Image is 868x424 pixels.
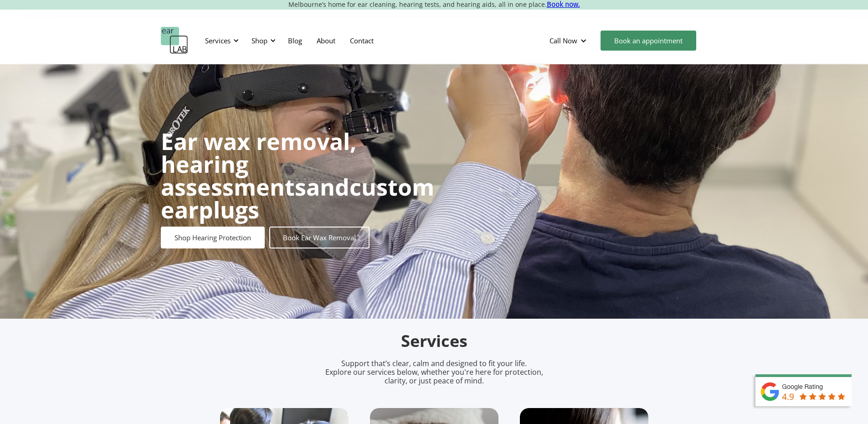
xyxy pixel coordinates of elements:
a: Book Ear Wax Removal [269,227,370,248]
p: Support that’s clear, calm and designed to fit your life. Explore our services below, whether you... [313,359,555,386]
div: Call Now [542,27,596,54]
div: Services [205,36,231,45]
h2: Services [220,331,648,352]
a: Blog [281,27,309,54]
div: Shop [246,27,278,54]
strong: custom earplugs [161,171,434,225]
a: Book an appointment [601,31,696,51]
a: About [309,27,343,54]
div: Services [200,27,241,54]
div: Shop [252,36,267,45]
h1: and [161,130,434,221]
a: Shop Hearing Protection [161,227,265,248]
strong: Ear wax removal, hearing assessments [161,126,356,202]
div: Call Now [550,36,577,45]
a: home [161,27,188,54]
a: Contact [343,27,381,54]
